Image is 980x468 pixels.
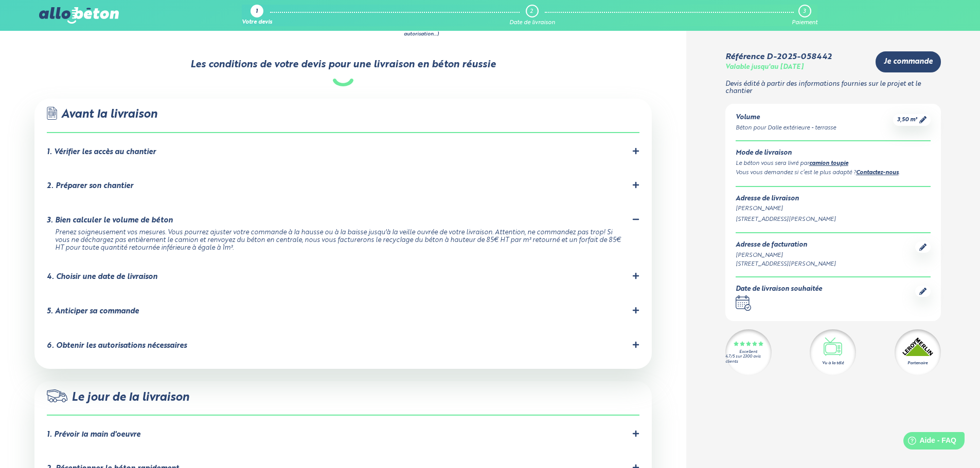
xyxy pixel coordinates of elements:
div: Date de livraison souhaitée [736,286,822,293]
a: 1 Votre devis [242,5,272,26]
div: Mode de livraison [736,149,931,157]
div: 4.7/5 sur 2300 avis clients [725,354,772,364]
div: Le jour de la livraison [47,389,639,416]
img: truck.c7a9816ed8b9b1312949.png [47,389,68,402]
iframe: Help widget launcher [888,428,969,457]
div: Volume [736,114,836,122]
div: 2 [530,8,533,15]
a: Contactez-nous [856,170,899,176]
div: Béton pour Dalle extérieure - terrasse [736,124,836,133]
div: Votre devis [242,20,272,26]
div: 1. Vérifier les accès au chantier [47,148,156,157]
div: Prenez soigneusement vos mesures. Vous pourrez ajuster votre commande à la hausse ou à la baisse ... [55,229,627,252]
div: 6. Obtenir les autorisations nécessaires [47,342,187,350]
div: Date de livraison [509,20,555,26]
div: Adresse de facturation [736,241,836,249]
div: 1 [256,9,258,15]
div: 3 [803,8,806,15]
div: 1. Prévoir la main d'oeuvre [47,430,140,439]
div: Vous vous demandez si c’est le plus adapté ? . [736,169,931,178]
a: camion toupie [809,161,848,166]
a: 3 Paiement [792,5,817,26]
div: Partenaire [907,360,928,366]
div: 2. Préparer son chantier [47,182,133,191]
div: 4. Choisir une date de livraison [47,273,157,282]
div: 5. Anticiper sa commande [47,307,139,316]
div: Paiement [792,20,817,26]
a: 2 Date de livraison [509,5,555,26]
div: Référence D-2025-058442 [725,52,831,62]
div: Les conditions de votre devis pour une livraison en béton réussie [190,59,496,70]
div: [STREET_ADDRESS][PERSON_NAME] [736,260,836,269]
div: Le béton vous sera livré par [736,159,931,169]
div: [PERSON_NAME] [736,204,931,213]
div: Excellent [739,350,757,354]
div: Avant la livraison [47,107,639,133]
div: Adresse de livraison [736,195,931,203]
div: 3. Bien calculer le volume de béton [47,216,173,225]
div: [PERSON_NAME] [736,251,836,260]
a: Je commande [876,51,941,72]
p: Devis édité à partir des informations fournies sur le projet et le chantier [725,81,941,96]
span: Je commande [884,58,933,66]
div: [STREET_ADDRESS][PERSON_NAME] [736,215,931,224]
div: Vu à la télé [822,360,844,366]
img: allobéton [39,7,118,24]
div: Valable jusqu'au [DATE] [725,64,804,71]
